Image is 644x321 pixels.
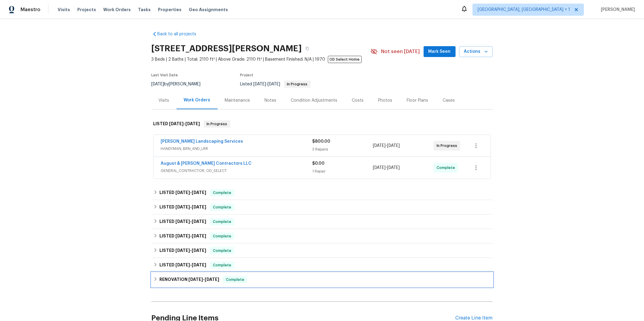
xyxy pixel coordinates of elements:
[443,97,455,103] div: Cases
[161,146,312,152] span: HANDYMAN, BRN_AND_LRR
[175,248,190,253] span: [DATE]
[152,200,493,215] div: LISTED [DATE]-[DATE]Complete
[152,81,208,88] div: by [PERSON_NAME]
[158,7,181,13] span: Properties
[159,233,206,240] h6: LISTED
[328,56,362,63] span: OD Select Home
[210,262,234,268] span: Complete
[428,48,451,56] span: Mark Seen
[223,277,247,283] span: Complete
[175,234,206,238] span: -
[175,219,190,224] span: [DATE]
[437,165,457,171] span: Complete
[373,166,386,170] span: [DATE]
[161,161,252,166] a: August & [PERSON_NAME] Contractors LLC
[254,82,266,86] span: [DATE]
[138,8,151,12] span: Tasks
[192,205,206,209] span: [DATE]
[161,168,312,174] span: GENERAL_CONTRACTOR, OD_SELECT
[186,122,200,126] span: [DATE]
[58,7,70,13] span: Visits
[152,56,370,62] span: 3 Beds | 2 Baths | Total: 2110 ft² | Above Grade: 2110 ft² | Basement Finished: N/A | 1970
[478,7,570,13] span: [GEOGRAPHIC_DATA], [GEOGRAPHIC_DATA] + 1
[210,248,234,254] span: Complete
[285,82,310,86] span: In Progress
[175,205,190,209] span: [DATE]
[381,49,420,55] span: Not seen [DATE]
[152,31,210,37] a: Back to all projects
[152,229,493,243] div: LISTED [DATE]-[DATE]Complete
[184,97,210,103] div: Work Orders
[352,97,364,103] div: Costs
[254,82,280,86] span: -
[291,97,338,103] div: Condition Adjustments
[152,82,164,86] span: [DATE]
[373,143,400,149] span: -
[103,7,131,13] span: Work Orders
[152,73,178,77] span: Last Visit Date
[312,161,325,166] span: $0.00
[153,120,200,128] h6: LISTED
[159,247,206,254] h6: LISTED
[373,144,386,148] span: [DATE]
[456,315,493,321] div: Create Line Item
[175,219,206,224] span: -
[175,205,206,209] span: -
[169,122,200,126] span: -
[192,234,206,238] span: [DATE]
[152,114,493,134] div: LISTED [DATE]-[DATE]In Progress
[159,276,219,283] h6: RENOVATION
[312,168,373,174] div: 1 Repair
[175,190,190,195] span: [DATE]
[265,97,277,103] div: Notes
[152,272,493,287] div: RENOVATION [DATE]-[DATE]Complete
[159,204,206,211] h6: LISTED
[77,7,96,13] span: Projects
[169,122,184,126] span: [DATE]
[424,46,456,57] button: Mark Seen
[192,248,206,253] span: [DATE]
[378,97,392,103] div: Photos
[407,97,428,103] div: Floor Plans
[240,73,254,77] span: Project
[464,48,488,56] span: Actions
[268,82,280,86] span: [DATE]
[159,218,206,225] h6: LISTED
[240,82,311,86] span: Listed
[373,165,400,171] span: -
[210,204,234,210] span: Complete
[152,46,302,52] h2: [STREET_ADDRESS][PERSON_NAME]
[159,189,206,196] h6: LISTED
[175,190,206,195] span: -
[192,219,206,224] span: [DATE]
[175,263,206,267] span: -
[175,234,190,238] span: [DATE]
[188,277,203,281] span: [DATE]
[192,190,206,195] span: [DATE]
[188,277,219,281] span: -
[302,43,313,54] button: Copy Address
[159,97,169,103] div: Visits
[459,46,493,57] button: Actions
[152,258,493,272] div: LISTED [DATE]-[DATE]Complete
[225,97,250,103] div: Maintenance
[312,139,331,144] span: $800.00
[598,7,635,13] span: [PERSON_NAME]
[437,143,460,149] span: In Progress
[205,277,219,281] span: [DATE]
[387,144,400,148] span: [DATE]
[210,219,234,225] span: Complete
[21,7,40,13] span: Maestro
[210,190,234,196] span: Complete
[152,186,493,200] div: LISTED [DATE]-[DATE]Complete
[159,262,206,269] h6: LISTED
[192,263,206,267] span: [DATE]
[175,263,190,267] span: [DATE]
[204,121,230,127] span: In Progress
[175,248,206,253] span: -
[152,243,493,258] div: LISTED [DATE]-[DATE]Complete
[152,215,493,229] div: LISTED [DATE]-[DATE]Complete
[210,233,234,239] span: Complete
[161,139,243,144] a: [PERSON_NAME] Landscaping Services
[312,146,373,152] div: 3 Repairs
